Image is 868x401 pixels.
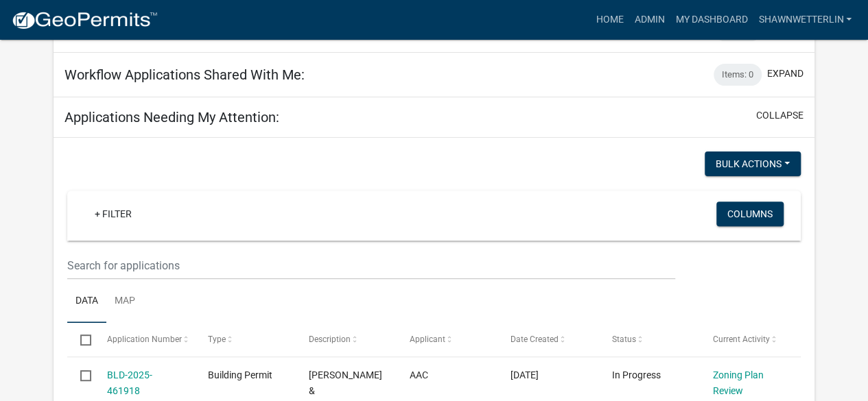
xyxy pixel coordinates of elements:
span: In Progress [611,369,660,380]
span: 08/11/2025 [511,369,539,380]
span: Type [208,335,226,344]
a: + Filter [84,202,143,226]
span: Status [611,335,635,344]
span: AAC [410,369,428,380]
span: Description [309,335,351,344]
input: Search for applications [67,252,675,280]
datatable-header-cell: Description [296,323,397,356]
button: Bulk Actions [705,151,801,176]
span: Current Activity [712,335,769,344]
button: Columns [716,202,784,226]
datatable-header-cell: Applicant [397,323,497,356]
a: Map [106,280,143,324]
span: Date Created [511,335,559,344]
a: Admin [629,7,670,33]
span: Application Number [107,335,182,344]
a: ShawnWetterlin [753,7,857,33]
a: BLD-2025-461918 [107,369,152,396]
div: Items: 0 [714,64,762,86]
a: Data [67,280,106,324]
button: expand [767,66,804,81]
datatable-header-cell: Current Activity [699,323,800,356]
a: Home [590,7,629,33]
datatable-header-cell: Application Number [94,323,195,356]
datatable-header-cell: Date Created [497,323,598,356]
datatable-header-cell: Type [195,323,296,356]
span: Building Permit [208,369,272,380]
a: My Dashboard [670,7,753,33]
button: collapse [756,108,804,123]
span: Applicant [410,335,445,344]
h5: Workflow Applications Shared With Me: [64,66,305,83]
datatable-header-cell: Select [67,323,93,356]
datatable-header-cell: Status [598,323,699,356]
h5: Applications Needing My Attention: [64,109,279,125]
a: Zoning Plan Review [712,369,763,396]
